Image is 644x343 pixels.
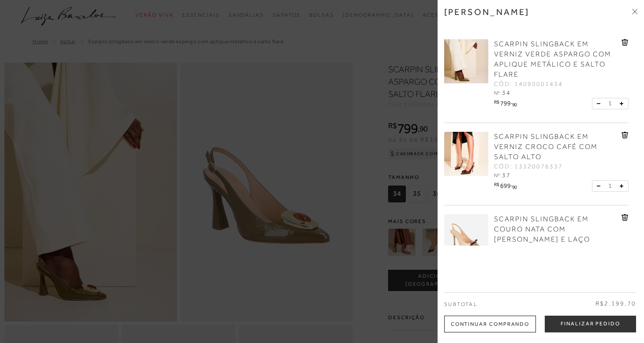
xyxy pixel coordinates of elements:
[444,39,488,83] img: SCARPIN SLINGBACK EM VERNIZ VERDE ASPARGO COM APLIQUE METÁLICO E SALTO FLARE
[500,100,511,107] span: 799
[444,316,536,332] div: Continuar Comprando
[494,40,611,78] span: SCARPIN SLINGBACK EM VERNIZ VERDE ASPARGO COM APLIQUE METÁLICO E SALTO FLARE
[500,182,511,189] span: 699
[545,316,636,332] button: Finalizar Pedido
[444,7,530,17] h3: [PERSON_NAME]
[494,172,501,179] span: Nº:
[512,184,517,190] span: 90
[494,90,501,96] span: Nº:
[494,162,563,171] span: CÓD: 13320076337
[608,99,612,108] span: 1
[444,214,488,258] img: SCARPIN SLINGBACK EM COURO NATA COM BICO CARAMELO E LAÇO
[511,182,517,187] i: ,
[512,102,517,107] span: 90
[494,215,590,243] span: SCARPIN SLINGBACK EM COURO NATA COM [PERSON_NAME] E LAÇO
[494,39,619,80] a: SCARPIN SLINGBACK EM VERNIZ VERDE ASPARGO COM APLIQUE METÁLICO E SALTO FLARE
[494,132,619,162] a: SCARPIN SLINGBACK EM VERNIZ CROCO CAFÉ COM SALTO ALTO
[595,299,636,308] span: R$2.199,70
[444,301,477,307] span: Subtotal
[511,100,517,104] i: ,
[494,80,563,89] span: CÓD: 14090001434
[444,132,488,176] img: SCARPIN SLINGBACK EM VERNIZ CROCO CAFÉ COM SALTO ALTO
[494,100,499,104] i: R$
[494,214,619,245] a: SCARPIN SLINGBACK EM COURO NATA COM [PERSON_NAME] E LAÇO
[494,182,499,187] i: R$
[502,171,511,179] span: 37
[608,181,612,190] span: 1
[502,89,511,96] span: 34
[494,245,563,254] span: CÓD: 13320077237
[494,133,598,161] span: SCARPIN SLINGBACK EM VERNIZ CROCO CAFÉ COM SALTO ALTO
